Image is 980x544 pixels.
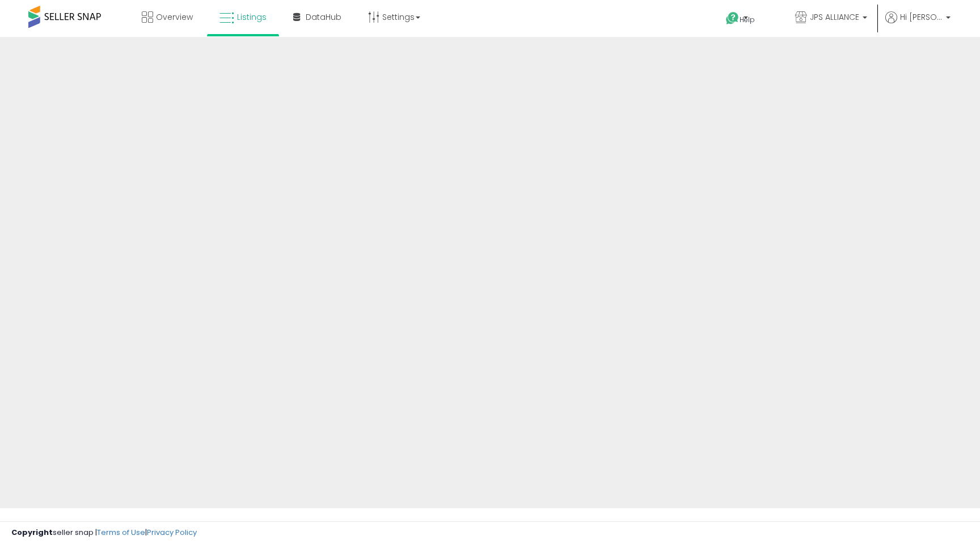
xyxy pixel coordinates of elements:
a: Hi [PERSON_NAME] [885,11,951,37]
span: JPS ALLIANCE [810,11,859,23]
span: Help [740,15,755,24]
i: Get Help [725,11,740,26]
span: Listings [237,11,267,23]
span: DataHub [306,11,341,23]
a: Help [717,3,777,37]
span: Hi [PERSON_NAME] [900,11,943,23]
span: Overview [156,11,193,23]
